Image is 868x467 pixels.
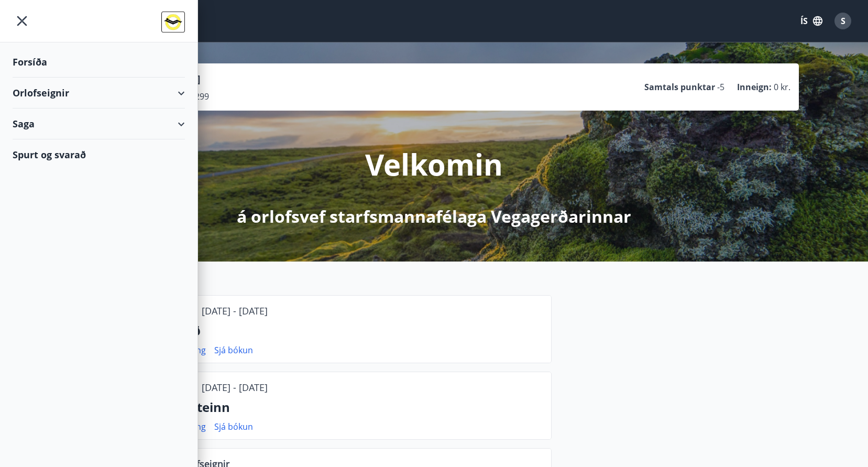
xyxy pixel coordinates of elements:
[841,15,845,27] span: S
[147,322,543,340] p: Lónsbúð
[13,108,185,139] div: Saga
[13,47,185,78] div: Forsíða
[644,81,715,93] p: Samtals punktar
[365,144,503,184] p: Velkomin
[13,78,185,108] div: Orlofseignir
[202,381,268,394] p: [DATE] - [DATE]
[795,12,828,30] button: ÍS
[717,81,724,93] span: -5
[830,8,855,34] button: S
[214,421,253,432] a: Sjá bókun
[13,139,185,170] div: Spurt og svarað
[13,12,31,30] button: menu
[774,81,790,93] span: 0 kr.
[147,344,206,356] a: Sækja samning
[202,304,268,318] p: [DATE] - [DATE]
[214,344,253,356] a: Sjá bókun
[147,421,206,432] a: Sækja samning
[147,398,543,416] p: Staupasteinn
[737,81,772,93] p: Inneign :
[161,12,185,32] img: union_logo
[237,205,631,228] p: á orlofsvef starfsmannafélaga Vegagerðarinnar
